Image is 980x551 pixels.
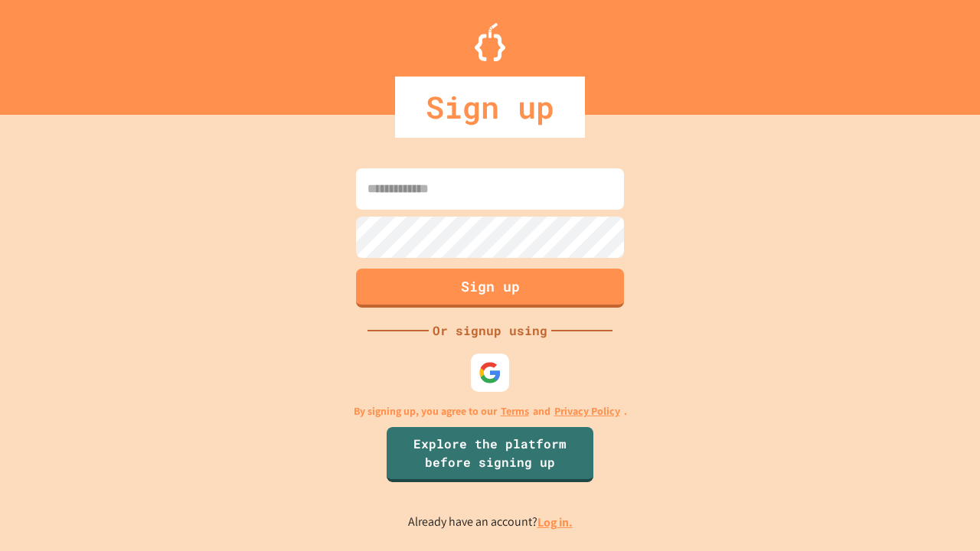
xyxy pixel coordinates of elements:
[501,403,529,419] a: Terms
[395,77,585,138] div: Sign up
[408,513,573,532] p: Already have an account?
[356,269,624,308] button: Sign up
[554,403,620,419] a: Privacy Policy
[354,403,627,419] p: By signing up, you agree to our and .
[479,361,501,384] img: google-icon.svg
[475,23,505,61] img: Logo.svg
[429,321,551,340] div: Or signup using
[537,514,573,530] a: Log in.
[387,427,593,482] a: Explore the platform before signing up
